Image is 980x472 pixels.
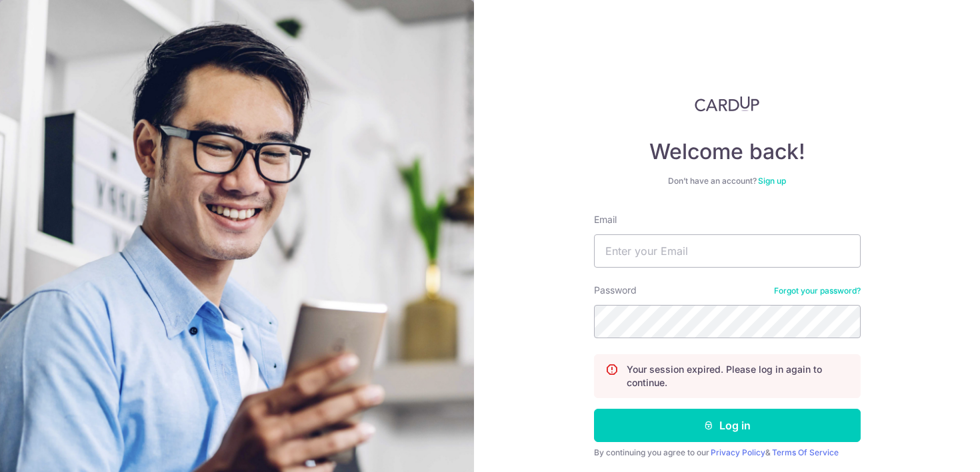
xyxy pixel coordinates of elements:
[695,96,760,112] img: CardUp Logo
[758,176,786,186] a: Sign up
[627,363,849,389] p: Your session expired. Please log in again to continue.
[594,284,637,297] label: Password
[594,176,861,186] div: Don’t have an account?
[774,286,861,296] a: Forgot your password?
[594,138,861,165] h4: Welcome back!
[772,447,839,457] a: Terms Of Service
[594,409,861,442] button: Log in
[594,213,617,226] label: Email
[594,447,861,458] div: By continuing you agree to our &
[594,234,861,268] input: Enter your Email
[711,447,765,457] a: Privacy Policy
